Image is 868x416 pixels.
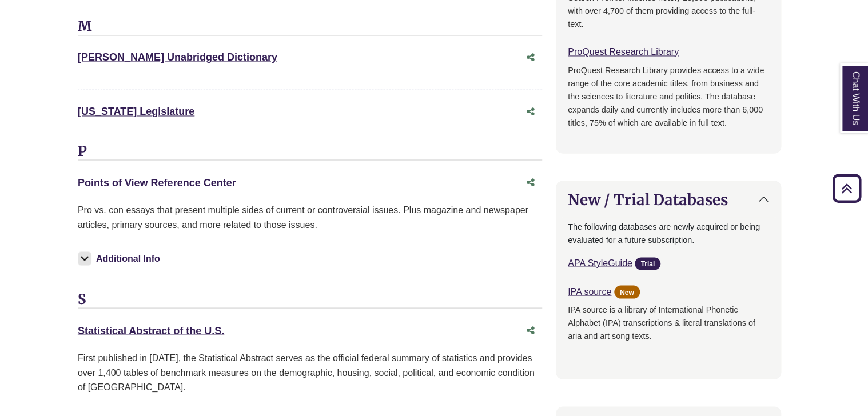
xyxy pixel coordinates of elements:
a: ProQuest Research Library [568,47,679,57]
button: New / Trial Databases [556,181,781,217]
span: New [614,285,640,298]
button: Share this database [519,101,542,123]
a: Back to Top [829,181,865,196]
h3: M [78,18,542,35]
p: ProQuest Research Library provides access to a wide range of the core academic titles, from busin... [568,64,769,130]
span: Trial [635,257,660,270]
p: The following databases are newly acquired or being evaluated for a future subscription. [568,220,769,246]
p: Pro vs. con essays that present multiple sides of current or controversial issues. Plus magazine ... [78,202,542,231]
h3: S [78,291,542,308]
a: [US_STATE] Legislature [78,106,194,117]
a: Statistical Abstract of the U.S. [78,325,224,336]
p: IPA source is a library of International Phonetic Alphabet (IPA) transcriptions & literal transla... [568,303,769,355]
button: Share this database [519,171,542,193]
h3: P [78,143,542,161]
button: Additional Info [78,250,164,266]
a: [PERSON_NAME] Unabridged Dictionary [78,51,277,63]
p: First published in [DATE], the Statistical Abstract serves as the official federal summary of sta... [78,350,542,394]
a: Points of View Reference Center [78,177,236,188]
button: Share this database [519,319,542,341]
a: IPA source [568,286,611,296]
button: Share this database [519,47,542,69]
a: APA StyleGuide [568,258,632,267]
